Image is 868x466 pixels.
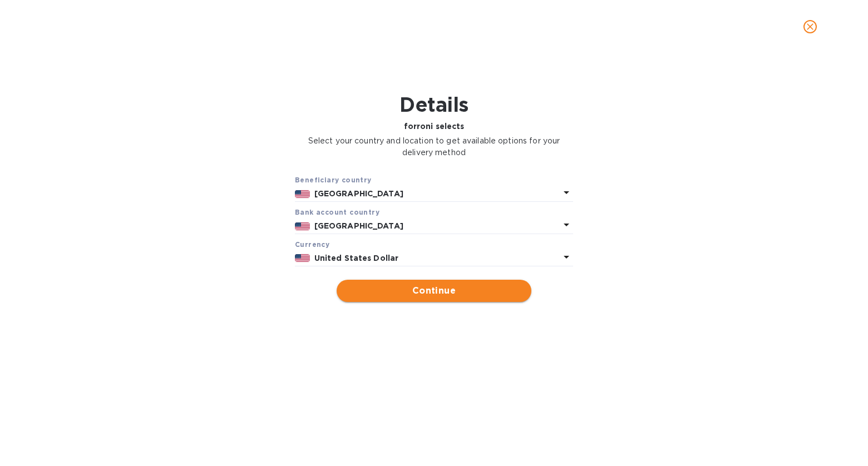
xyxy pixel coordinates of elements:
b: [GEOGRAPHIC_DATA] [314,189,403,198]
img: US [295,222,310,230]
span: Continue [346,284,522,298]
b: Currency [295,240,329,249]
img: USD [295,254,310,262]
b: [GEOGRAPHIC_DATA] [314,221,403,230]
button: close [797,13,823,40]
b: for roni selects [404,122,465,131]
p: Select your country and location to get available options for your delivery method [295,135,573,158]
b: Bank account cоuntry [295,208,379,216]
b: Beneficiary country [295,176,372,184]
img: US [295,190,310,198]
h1: Details [295,93,573,116]
b: United States Dollar [314,254,399,262]
button: Continue [337,280,531,302]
